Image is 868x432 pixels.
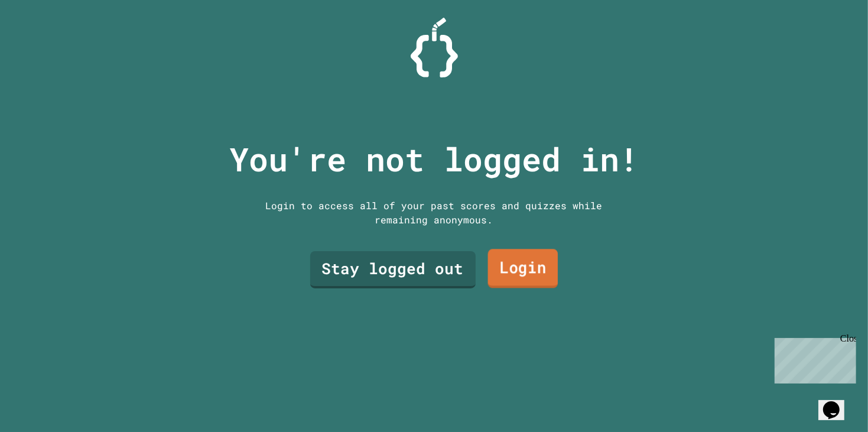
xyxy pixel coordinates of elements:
[229,135,639,184] p: You're not logged in!
[818,385,856,420] iframe: chat widget
[310,251,476,288] a: Stay logged out
[770,333,856,384] iframe: chat widget
[5,5,82,75] div: Chat with us now!Close
[487,249,558,288] a: Login
[257,199,612,227] div: Login to access all of your past scores and quizzes while remaining anonymous.
[411,18,458,77] img: Logo.svg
